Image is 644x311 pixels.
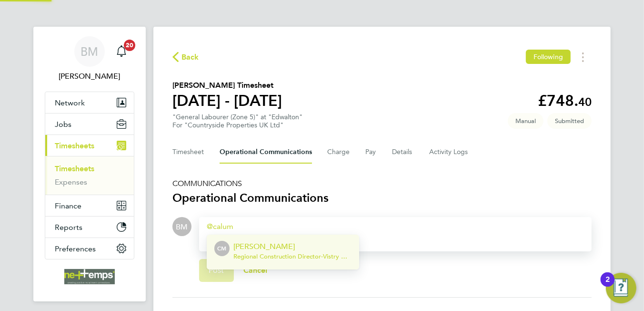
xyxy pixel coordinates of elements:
[33,27,146,301] nav: Main navigation
[45,36,134,82] a: BM[PERSON_NAME]
[55,201,81,210] span: Finance
[207,222,233,231] span: calum
[55,223,82,232] span: Reports
[112,36,131,67] a: 20
[172,217,191,236] div: Brooke Morley
[234,259,277,282] button: Cancel
[55,120,71,129] span: Jobs
[55,98,85,107] span: Network
[508,113,543,129] span: This timesheet was manually created.
[172,113,302,129] div: "General Labourer (Zone 5)" at "Edwalton"
[218,243,227,254] span: CM
[233,241,352,252] p: [PERSON_NAME]
[55,164,94,173] a: Timesheets
[172,141,204,164] button: Timesheet
[45,114,134,135] button: Jobs
[392,141,414,164] button: Details
[45,195,134,216] button: Finance
[172,91,282,110] h1: [DATE] - [DATE]
[45,135,134,156] button: Timesheets
[574,50,592,64] button: Timesheets Menu
[124,40,135,51] span: 20
[526,50,571,64] button: Following
[172,80,282,91] h2: [PERSON_NAME] Timesheet
[365,141,377,164] button: Pay
[538,92,592,110] app-decimal: £748.
[176,221,188,232] span: BM
[220,141,312,164] button: Operational Communications
[81,45,99,58] span: BM
[45,269,134,284] a: Go to home page
[533,52,563,61] span: Following
[45,71,134,82] span: Brooke Morley
[233,253,352,260] span: Regional Construction Director - Vistry Group Plc
[172,51,199,63] button: Back
[578,95,592,109] span: 40
[429,141,469,164] button: Activity Logs
[55,177,87,187] a: Expenses
[55,244,96,253] span: Preferences
[172,190,592,206] h3: Operational Communications
[45,217,134,238] button: Reports
[243,266,268,275] span: Cancel
[45,92,134,113] button: Network
[606,273,636,303] button: Open Resource Center, 2 new notifications
[327,141,350,164] button: Charge
[547,113,592,129] span: This timesheet is Submitted.
[181,52,199,63] span: Back
[45,238,134,259] button: Preferences
[605,280,610,292] div: 2
[214,241,230,256] div: Calum Madden
[64,269,115,284] img: net-temps-logo-retina.png
[172,179,592,188] h5: COMMUNICATIONS
[172,121,302,129] div: For "Countryside Properties UK Ltd"
[45,156,134,195] div: Timesheets
[55,141,94,150] span: Timesheets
